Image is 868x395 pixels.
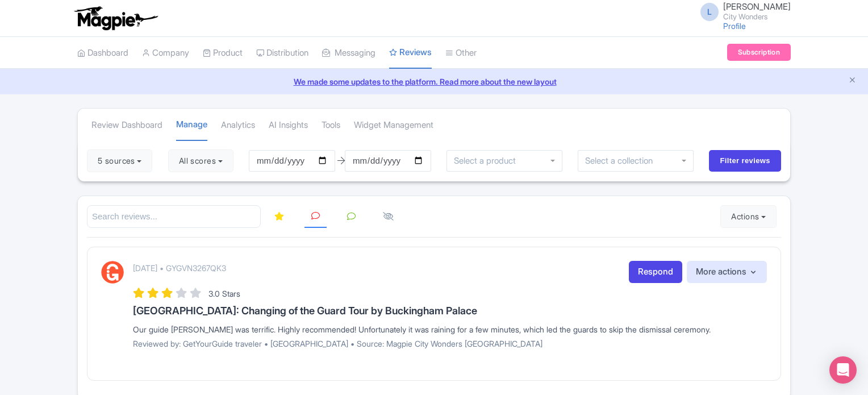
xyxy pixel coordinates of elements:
a: Other [445,38,477,69]
a: Company [142,38,189,69]
p: Reviewed by: GetYourGuide traveler • [GEOGRAPHIC_DATA] • Source: Magpie City Wonders [GEOGRAPHIC_... [133,338,767,350]
input: Filter reviews [709,150,781,172]
a: Distribution [256,38,308,69]
img: logo-ab69f6fb50320c5b225c76a69d11143b.png [72,6,160,31]
a: Analytics [221,110,255,141]
h3: [GEOGRAPHIC_DATA]: Changing of the Guard Tour by Buckingham Palace [133,305,767,317]
img: GetYourGuide Logo [101,261,124,284]
button: More actions [687,261,767,283]
a: We made some updates to the platform. Read more about the new layout [7,76,861,88]
a: Product [203,38,243,69]
a: Profile [723,21,746,31]
a: AI Insights [269,110,308,141]
a: Respond [629,261,682,283]
input: Search reviews... [87,205,261,228]
span: 3.0 Stars [208,289,240,298]
button: Close announcement [848,74,857,88]
input: Select a product [454,156,522,166]
a: Tools [322,110,340,141]
a: Subscription [727,44,791,61]
p: [DATE] • GYGVN3267QK3 [133,262,226,274]
small: City Wonders [723,13,791,20]
span: L [700,3,719,21]
a: Manage [176,109,207,142]
button: 5 sources [87,149,152,172]
div: Our guide [PERSON_NAME] was terrific. Highly recommended! Unfortunately it was raining for a few ... [133,323,767,335]
a: Dashboard [77,38,128,69]
a: Reviews [389,37,432,69]
button: Actions [720,205,777,228]
span: [PERSON_NAME] [723,1,791,12]
button: All scores [168,149,233,172]
a: Widget Management [354,110,433,141]
div: Open Intercom Messenger [829,356,857,384]
a: L [PERSON_NAME] City Wonders [694,2,791,20]
a: Review Dashboard [91,110,162,141]
input: Select a collection [585,156,661,166]
a: Messaging [322,38,375,69]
